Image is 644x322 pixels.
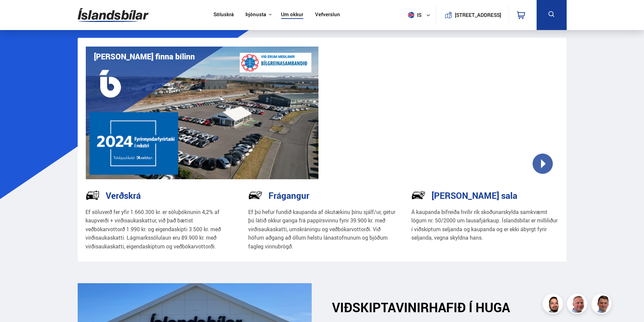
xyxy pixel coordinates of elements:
button: [STREET_ADDRESS] [458,12,499,18]
img: -Svtn6bYgwAsiwNX.svg [411,188,426,202]
img: nhp88E3Fdnt1Opn2.png [544,295,564,315]
img: siFngHWaQ9KaOqBr.png [568,295,588,315]
a: Vefverslun [315,11,340,19]
h1: [PERSON_NAME] finna bílinn [94,52,195,61]
h3: Frágangur [268,190,309,200]
a: Um okkur [281,11,303,19]
span: VIÐSKIPTAVINIR [332,299,429,316]
span: is [405,12,422,18]
h2: HAFIÐ Í HUGA [332,300,566,315]
button: Opna LiveChat spjallviðmót [5,3,26,23]
img: G0Ugv5HjCgRt.svg [78,4,149,26]
h3: Verðskrá [106,190,141,200]
p: Ef söluverð fer yfir 1.660.300 kr. er söluþóknunin 4,2% af kaupverði + virðisaukaskattur, við það... [85,208,233,251]
p: Á kaupanda bifreiða hvílir rík skoðunarskylda samkvæmt lögum nr. 50/2000 um lausafjárkaup. Ísland... [411,208,559,242]
img: tr5P-W3DuiFaO7aO.svg [85,188,100,202]
img: eKx6w-_Home_640_.png [86,47,319,179]
a: [STREET_ADDRESS] [439,5,505,25]
button: Þjónusta [246,11,266,18]
h3: [PERSON_NAME] sala [432,190,517,200]
img: svg+xml;base64,PHN2ZyB4bWxucz0iaHR0cDovL3d3dy53My5vcmcvMjAwMC9zdmciIHdpZHRoPSI1MTIiIGhlaWdodD0iNT... [408,12,414,18]
a: Söluskrá [213,11,234,19]
button: is [405,5,436,25]
img: NP-R9RrMhXQFCiaa.svg [248,188,262,202]
p: Ef þú hefur fundið kaupanda af ökutækinu þínu sjálf/ur, getur þú látið okkur ganga frá pappírsvin... [248,208,396,251]
img: FbJEzSuNWCJXmdc-.webp [592,295,613,315]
